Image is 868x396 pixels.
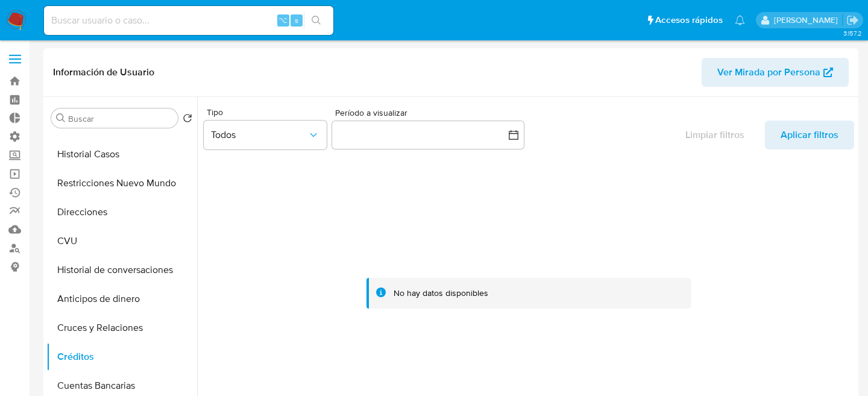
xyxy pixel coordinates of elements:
[46,313,197,342] button: Cruces y Relaciones
[846,14,859,27] a: Salir
[46,140,197,169] button: Historial Casos
[295,14,298,26] span: s
[183,113,192,127] button: Volver al orden por defecto
[46,284,197,313] button: Anticipos de dinero
[44,13,333,28] input: Buscar usuario o caso...
[304,12,329,29] button: search-icon
[53,66,154,78] h1: Información de Usuario
[702,58,849,87] button: Ver Mirada por Persona
[56,113,66,123] button: Buscar
[774,14,842,26] p: facundo.marin@mercadolibre.com
[717,58,820,87] span: Ver Mirada por Persona
[46,169,197,198] button: Restricciones Nuevo Mundo
[68,113,173,124] input: Buscar
[46,227,197,256] button: CVU
[46,198,197,227] button: Direcciones
[735,15,745,25] a: Notificaciones
[655,14,723,27] span: Accesos rápidos
[278,14,288,26] span: ⌥
[46,342,197,371] button: Créditos
[46,256,197,284] button: Historial de conversaciones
